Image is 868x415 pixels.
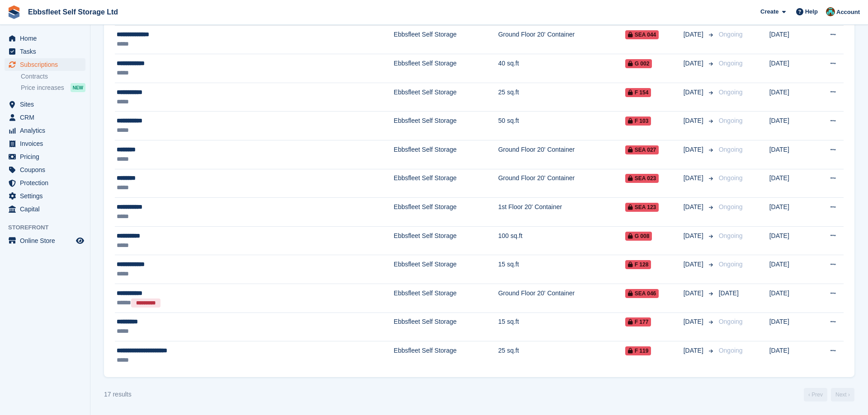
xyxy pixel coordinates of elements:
a: menu [5,150,85,163]
td: Ebbsfleet Self Storage [394,312,498,341]
span: SEA 027 [625,145,659,154]
a: menu [5,58,85,71]
span: SEA 023 [625,174,659,183]
span: Invoices [20,137,74,150]
span: Help [805,7,818,16]
span: Ongoing [719,174,743,182]
span: Create [760,7,778,16]
td: [DATE] [769,25,812,54]
span: F 177 [625,317,651,326]
span: Ongoing [719,232,743,239]
td: [DATE] [769,83,812,112]
a: Preview store [75,235,85,246]
td: [DATE] [769,226,812,255]
td: Ebbsfleet Self Storage [394,198,498,227]
div: NEW [71,83,85,92]
span: Ongoing [719,60,743,67]
a: menu [5,32,85,45]
a: menu [5,234,85,247]
a: Price increases NEW [21,83,85,93]
a: Ebbsfleet Self Storage Ltd [24,5,122,19]
span: Online Store [20,234,74,247]
span: Ongoing [719,117,743,124]
span: Capital [20,203,74,215]
td: Ebbsfleet Self Storage [394,284,498,313]
a: menu [5,177,85,189]
td: 15 sq.ft [498,255,625,284]
span: G 002 [625,59,652,68]
td: 50 sq.ft [498,112,625,140]
td: Ebbsfleet Self Storage [394,169,498,198]
td: Ebbsfleet Self Storage [394,25,498,54]
a: Previous [804,388,827,401]
td: [DATE] [769,341,812,370]
span: Ongoing [719,31,743,38]
a: menu [5,45,85,58]
span: Settings [20,190,74,202]
span: [DATE] [684,145,705,154]
span: F 128 [625,260,651,269]
span: Home [20,32,74,45]
span: Account [836,8,860,17]
td: [DATE] [769,140,812,169]
td: Ebbsfleet Self Storage [394,140,498,169]
span: [DATE] [684,231,705,241]
td: 40 sq.ft [498,54,625,83]
td: 25 sq.ft [498,83,625,112]
td: 100 sq.ft [498,226,625,255]
nav: Page [802,388,856,401]
span: Storefront [8,223,90,232]
td: Ebbsfleet Self Storage [394,112,498,140]
span: [DATE] [684,59,705,68]
td: [DATE] [769,169,812,198]
span: [DATE] [684,260,705,269]
span: Ongoing [719,318,743,325]
span: Ongoing [719,89,743,96]
td: Ebbsfleet Self Storage [394,255,498,284]
a: menu [5,137,85,150]
a: menu [5,98,85,111]
span: [DATE] [684,317,705,326]
td: [DATE] [769,284,812,313]
a: Contracts [21,72,85,81]
div: 17 results [104,390,132,399]
span: [DATE] [684,202,705,212]
td: 1st Floor 20' Container [498,198,625,227]
a: menu [5,111,85,124]
span: Ongoing [719,261,743,268]
td: Ground Floor 20' Container [498,25,625,54]
td: Ebbsfleet Self Storage [394,341,498,370]
td: Ebbsfleet Self Storage [394,83,498,112]
span: Sites [20,98,74,111]
a: menu [5,203,85,215]
td: Ground Floor 20' Container [498,284,625,313]
td: Ground Floor 20' Container [498,140,625,169]
span: Ongoing [719,203,743,210]
td: Ebbsfleet Self Storage [394,226,498,255]
td: Ebbsfleet Self Storage [394,54,498,83]
span: Price increases [21,84,64,92]
span: Ongoing [719,347,743,354]
span: [DATE] [684,88,705,97]
span: [DATE] [719,289,739,297]
span: [DATE] [684,346,705,355]
td: 15 sq.ft [498,312,625,341]
span: [DATE] [684,30,705,39]
span: SEA 123 [625,203,659,212]
a: Next [831,388,854,401]
span: Pricing [20,150,74,163]
span: G 008 [625,232,652,241]
span: Protection [20,177,74,189]
td: 25 sq.ft [498,341,625,370]
span: Analytics [20,124,74,137]
td: [DATE] [769,54,812,83]
a: menu [5,163,85,176]
img: George Spring [826,7,835,16]
span: Coupons [20,163,74,176]
span: Tasks [20,45,74,58]
td: [DATE] [769,255,812,284]
img: stora-icon-8386f47178a22dfd0bd8f6a31ec36ba5ce8667c1dd55bd0f319d3a0aa187defe.svg [7,5,21,19]
span: SEA 044 [625,30,659,39]
span: [DATE] [684,289,705,298]
span: CRM [20,111,74,124]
